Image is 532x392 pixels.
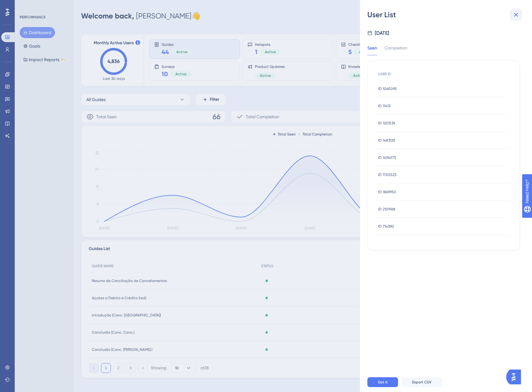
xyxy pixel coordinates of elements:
span: Export CSV [412,380,432,385]
span: ID 1494575 [378,155,396,160]
iframe: UserGuiding AI Assistant Launcher [506,368,525,386]
span: ID 2109168 [378,207,395,212]
div: [DATE] [375,29,389,37]
span: USER ID [378,72,391,76]
span: ID 1065095 [378,86,397,91]
div: User List [367,10,525,20]
span: ID 1483125 [378,138,395,143]
button: Export CSV [402,377,442,387]
span: ID 1869950 [378,190,396,194]
span: ID 11413 [378,104,390,108]
div: Completion [385,44,407,55]
span: ID 1705523 [378,172,396,177]
span: Got it [378,380,388,385]
span: ID 714390 [378,224,394,229]
button: Got it [367,377,398,387]
div: Seen [367,44,377,55]
span: ID 1251539 [378,121,395,126]
span: Need Help? [14,2,38,9]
